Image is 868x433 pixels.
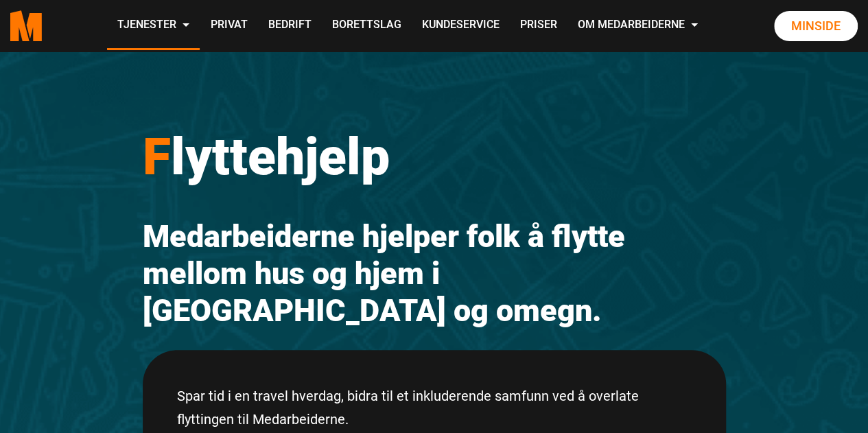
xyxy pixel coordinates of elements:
[257,1,321,50] a: Bedrift
[411,1,509,50] a: Kundeservice
[143,218,726,329] h2: Medarbeiderne hjelper folk å flytte mellom hus og hjem i [GEOGRAPHIC_DATA] og omegn.
[143,126,171,187] span: F
[107,1,200,50] a: Tjenester
[321,1,411,50] a: Borettslag
[509,1,567,50] a: Priser
[774,11,858,41] a: Minside
[200,1,257,50] a: Privat
[567,1,708,50] a: Om Medarbeiderne
[177,384,692,431] p: Spar tid i en travel hverdag, bidra til et inkluderende samfunn ved å overlate flyttingen til Med...
[143,126,726,187] h1: lyttehjelp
